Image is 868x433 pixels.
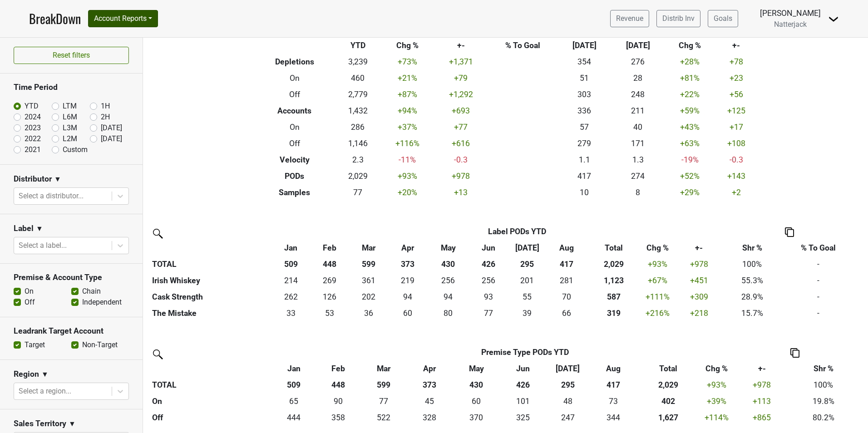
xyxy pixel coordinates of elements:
[665,103,715,119] td: +59 %
[54,174,61,185] span: ▼
[429,275,467,286] div: 256
[641,305,675,321] td: +216 %
[14,224,34,233] h3: Label
[469,272,508,289] td: 256
[360,393,407,409] td: 77
[335,103,380,119] td: 1,432
[611,184,665,201] td: 8
[434,70,488,86] td: +79
[254,168,335,184] th: PODs
[508,256,547,272] th: 295
[547,305,587,321] td: 66
[25,340,45,350] label: Target
[391,291,425,303] div: 94
[351,291,386,303] div: 202
[589,307,639,319] div: 319
[715,119,758,135] td: +17
[271,305,310,321] td: 33
[391,275,425,286] div: 219
[380,70,434,86] td: +21 %
[363,395,405,407] div: 77
[271,393,316,409] td: 65
[724,240,781,256] th: Shr %: activate to sort column ascending
[724,305,781,321] td: 15.7%
[101,101,110,112] label: 1H
[734,360,790,377] th: +-: activate to sort column ascending
[254,119,335,135] th: On
[611,37,665,54] th: [DATE]
[549,307,585,319] div: 66
[427,289,469,305] td: 94
[335,152,380,168] td: 2.3
[434,37,488,54] th: +-
[29,9,81,28] a: BreakDown
[501,393,545,409] td: 101
[380,54,434,70] td: +73 %
[335,168,380,184] td: 2,029
[360,409,407,426] td: 522
[785,227,794,237] img: Copy to clipboard
[641,256,675,272] td: +93 %
[349,272,389,289] td: 361
[611,152,665,168] td: 1.3
[150,226,164,240] img: filter
[429,307,467,319] div: 80
[781,256,856,272] td: -
[637,360,700,377] th: Total: activate to sort column ascending
[549,291,585,303] div: 70
[656,10,700,27] a: Distrib Inv
[101,133,122,144] label: [DATE]
[641,289,675,305] td: +111 %
[310,256,349,272] th: 448
[781,305,856,321] td: -
[409,395,449,407] div: 45
[407,360,452,377] th: Apr: activate to sort column ascending
[547,395,587,407] div: 48
[700,393,734,409] td: +39 %
[14,369,39,379] h3: Region
[508,240,547,256] th: Jul: activate to sort column ascending
[380,37,434,54] th: Chg %
[316,409,360,426] td: 358
[150,360,271,377] th: &nbsp;: activate to sort column ascending
[611,54,665,70] td: 276
[665,168,715,184] td: +52 %
[271,377,316,393] th: 509
[452,393,501,409] td: 60
[349,289,389,305] td: 202
[700,409,734,426] td: +114 %
[557,86,611,103] td: 303
[677,307,721,319] div: +218
[271,240,310,256] th: Jan: activate to sort column ascending
[150,256,271,272] th: TOTAL
[310,289,349,305] td: 126
[753,380,771,389] span: +978
[557,184,611,201] td: 10
[665,119,715,135] td: +43 %
[665,184,715,201] td: +29 %
[14,47,129,64] button: Reset filters
[63,101,77,112] label: LTM
[610,10,649,27] a: Revenue
[641,272,675,289] td: +67 %
[715,70,758,86] td: +23
[150,346,164,361] img: filter
[639,412,698,423] div: 1,627
[25,144,41,155] label: 2021
[715,103,758,119] td: +125
[14,419,66,428] h3: Sales Territory
[271,256,310,272] th: 509
[360,360,407,377] th: Mar: activate to sort column ascending
[708,10,738,27] a: Goals
[452,360,501,377] th: May: activate to sort column ascending
[427,240,469,256] th: May: activate to sort column ascending
[715,37,758,54] th: +-
[557,70,611,86] td: 51
[380,119,434,135] td: +37 %
[389,305,427,321] td: 60
[587,289,641,305] th: 587
[427,256,469,272] th: 430
[349,305,389,321] td: 36
[547,272,587,289] td: 281
[587,305,641,321] th: 319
